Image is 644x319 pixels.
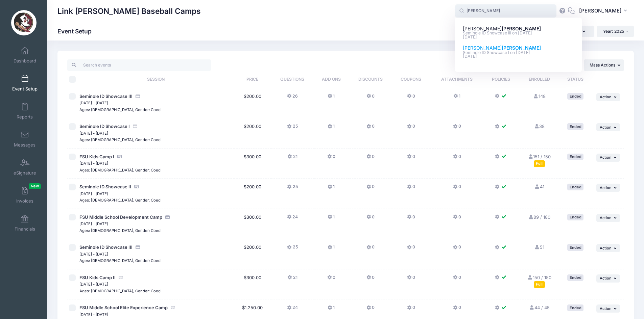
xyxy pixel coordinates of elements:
[366,154,375,163] button: 0
[79,191,108,196] small: [DATE] - [DATE]
[287,214,298,224] button: 24
[9,211,41,235] a: Financials
[79,168,161,172] small: Ages: [DEMOGRAPHIC_DATA], Gender: Coed
[118,275,123,280] i: Accepting Credit Card Payments
[596,123,620,131] button: Action
[366,304,375,314] button: 0
[463,45,574,52] p: [PERSON_NAME]
[366,274,375,284] button: 0
[407,154,415,163] button: 0
[349,71,392,88] th: Discounts
[596,274,620,283] button: Action
[134,185,139,189] i: Accepting Credit Card Payments
[597,26,634,37] button: Year: 2025
[600,246,612,250] span: Action
[9,183,41,207] a: InvoicesNew
[79,198,161,203] small: Ages: [DEMOGRAPHIC_DATA], Gender: Coed
[16,198,33,204] span: Invoices
[600,125,612,130] span: Action
[366,184,375,193] button: 0
[12,86,38,92] span: Event Setup
[567,244,583,250] div: Ended
[234,179,271,209] td: $200.00
[492,77,510,82] span: Policies
[600,215,612,220] span: Action
[14,58,36,64] span: Dashboard
[567,154,583,160] div: Ended
[430,71,484,88] th: Attachments
[15,226,35,232] span: Financials
[596,184,620,192] button: Action
[234,209,271,239] td: $300.00
[596,304,620,313] button: Action
[407,93,415,103] button: 0
[271,71,314,88] th: Questions
[567,214,583,220] div: Ended
[9,99,41,123] a: Reports
[9,43,41,67] a: Dashboard
[79,154,114,159] span: FSU Kids Camp I
[79,282,108,287] small: [DATE] - [DATE]
[135,94,140,99] i: Accepting Credit Card Payments
[600,95,612,99] span: Action
[463,53,574,60] p: [DATE]
[484,71,518,88] th: Policies
[287,93,298,103] button: 26
[596,154,620,162] button: Action
[502,26,541,31] strong: [PERSON_NAME]
[560,71,591,88] th: Status
[79,258,161,263] small: Ages: [DEMOGRAPHIC_DATA], Gender: Coed
[170,305,175,310] i: Accepting Credit Card Payments
[322,77,341,82] span: Add Ons
[287,274,297,284] button: 21
[596,214,620,222] button: Action
[117,155,122,159] i: Accepting Credit Card Payments
[579,7,622,15] span: [PERSON_NAME]
[567,93,583,100] div: Ended
[79,161,108,166] small: [DATE] - [DATE]
[234,71,271,88] th: Price
[596,93,620,101] button: Action
[79,124,130,129] span: Seminole ID Showcase I
[287,244,297,254] button: 25
[463,30,574,36] p: Seminole ID Showcase III on [DATE]
[407,244,415,254] button: 0
[567,184,583,190] div: Ended
[366,93,375,103] button: 0
[603,29,624,34] span: Year: 2025
[534,184,544,189] a: 41
[234,149,271,179] td: $300.00
[132,124,138,129] i: Accepting Credit Card Payments
[463,34,574,41] p: [DATE]
[567,274,583,281] div: Ended
[529,305,549,310] a: 44 / 45
[567,123,583,130] div: Ended
[79,184,131,189] span: Seminole ID Showcase II
[328,304,335,314] button: 1
[67,59,211,71] input: Search events
[358,77,383,82] span: Discounts
[528,214,550,220] a: 89 / 180
[234,239,271,269] td: $200.00
[534,124,545,129] a: 38
[79,252,108,257] small: [DATE] - [DATE]
[29,183,41,189] span: New
[79,131,108,136] small: [DATE] - [DATE]
[314,71,349,88] th: Add Ons
[135,245,140,249] i: Accepting Credit Card Payments
[287,154,297,163] button: 21
[463,50,574,56] p: Seminole ID Showcase I on [DATE]
[455,4,556,18] input: Search by First Name, Last Name, or Email...
[407,123,415,133] button: 0
[11,10,37,35] img: Link Jarrett Baseball Camps
[287,184,297,193] button: 25
[453,123,461,133] button: 0
[528,154,551,166] a: 151 / 150 Full
[78,71,234,88] th: Session
[165,215,170,219] i: Accepting Credit Card Payments
[453,304,461,314] button: 0
[79,101,108,105] small: [DATE] - [DATE]
[453,274,461,284] button: 0
[600,185,612,190] span: Action
[17,114,33,120] span: Reports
